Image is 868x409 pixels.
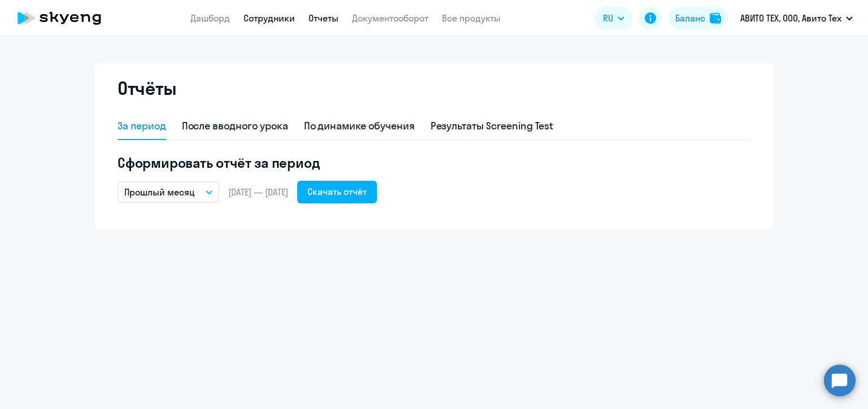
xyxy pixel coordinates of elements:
[190,12,230,24] a: Дашборд
[352,12,428,24] a: Документооборот
[309,12,338,24] a: Отчеты
[297,181,377,203] button: Скачать отчёт
[740,11,841,25] p: АВИТО ТЕХ, ООО, Авито Тех
[124,185,195,199] p: Прошлый месяц
[244,12,295,24] a: Сотрудники
[595,7,632,29] button: RU
[118,154,750,172] h5: Сформировать отчёт за период
[307,185,367,198] div: Скачать отчёт
[442,12,501,24] a: Все продукты
[182,119,288,133] div: После вводного урока
[603,11,613,25] span: RU
[669,7,728,29] button: Балансbalance
[118,119,166,133] div: За период
[431,119,554,133] div: Результаты Screening Test
[735,5,858,32] button: АВИТО ТЕХ, ООО, Авито Тех
[675,11,705,25] div: Баланс
[304,119,415,133] div: По динамике обучения
[118,181,219,203] button: Прошлый месяц
[710,12,721,24] img: balance
[118,77,176,99] h2: Отчёты
[228,186,288,198] span: [DATE] — [DATE]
